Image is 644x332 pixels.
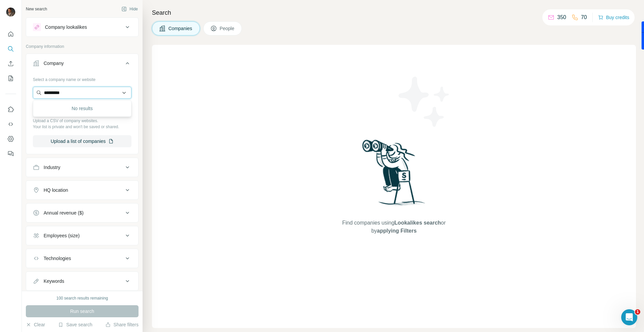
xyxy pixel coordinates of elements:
[5,28,16,40] button: Quick start
[621,309,637,325] iframe: Intercom live chat
[377,228,417,234] span: applying Filters
[5,148,16,160] button: Feedback
[5,103,16,115] button: Use Surfe on LinkedIn
[5,58,16,70] button: Enrich CSV
[152,8,636,17] h4: Search
[26,182,138,198] button: HQ location
[635,309,640,315] span: 1
[105,321,139,328] button: Share filters
[581,13,587,21] p: 70
[33,118,131,124] p: Upload a CSV of company websites.
[45,24,87,30] div: Company lookalikes
[26,273,138,289] button: Keywords
[26,6,47,12] div: New search
[33,74,131,83] div: Select a company name or website
[598,13,629,22] button: Buy credits
[26,250,138,266] button: Technologies
[44,187,68,193] div: HQ location
[35,102,130,115] div: No results
[58,321,92,328] button: Save search
[5,118,16,130] button: Use Surfe API
[359,138,429,213] img: Surfe Illustration - Woman searching with binoculars
[26,321,45,328] button: Clear
[26,228,138,244] button: Employees (size)
[33,124,131,130] p: Your list is private and won't be saved or shared.
[5,7,16,17] img: Avatar
[26,19,138,35] button: Company lookalikes
[26,55,138,74] button: Company
[5,133,16,145] button: Dashboard
[557,13,566,21] p: 350
[117,4,143,14] button: Hide
[44,60,64,67] div: Company
[168,25,193,32] span: Companies
[44,278,64,284] div: Keywords
[33,135,131,147] button: Upload a list of companies
[5,43,16,55] button: Search
[394,72,454,132] img: Surfe Illustration - Stars
[44,232,79,239] div: Employees (size)
[56,295,108,301] div: 100 search results remaining
[26,159,138,175] button: Industry
[44,164,60,171] div: Industry
[394,220,441,226] span: Lookalikes search
[44,210,84,216] div: Annual revenue ($)
[220,25,235,32] span: People
[5,72,16,84] button: My lists
[26,44,139,50] p: Company information
[44,255,71,262] div: Technologies
[26,205,138,221] button: Annual revenue ($)
[340,219,447,235] span: Find companies using or by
